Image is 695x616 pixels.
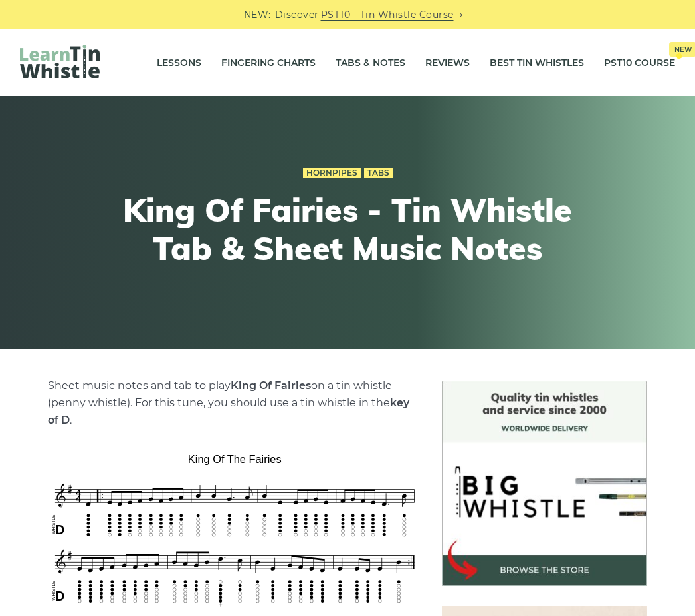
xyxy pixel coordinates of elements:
[48,377,422,429] p: Sheet music notes and tab to play on a tin whistle (penny whistle). For this tune, you should use...
[336,46,405,79] a: Tabs & Notes
[103,191,592,267] h1: King Of Fairies - Tin Whistle Tab & Sheet Music Notes
[364,168,393,178] a: Tabs
[490,46,584,79] a: Best Tin Whistles
[604,46,675,79] a: PST10 CourseNew
[231,379,311,392] strong: King Of Fairies
[303,168,361,178] a: Hornpipes
[157,46,201,79] a: Lessons
[442,381,647,586] img: BigWhistle Tin Whistle Store
[425,46,470,79] a: Reviews
[221,46,316,79] a: Fingering Charts
[20,45,100,78] img: LearnTinWhistle.com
